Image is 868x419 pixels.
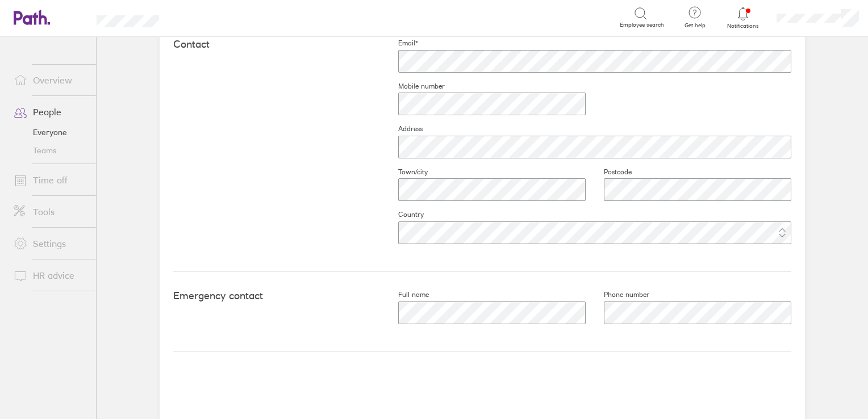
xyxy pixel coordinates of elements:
label: Mobile number [380,82,445,91]
h4: Contact [173,39,380,51]
span: Employee search [620,22,664,28]
label: Postcode [586,167,632,177]
a: Overview [5,69,96,91]
a: HR advice [5,264,96,287]
label: Town/city [380,167,428,177]
a: Time off [5,169,96,191]
label: Email* [380,39,418,48]
label: Address [380,124,423,133]
label: Country [380,210,424,219]
a: Everyone [5,123,96,141]
span: Notifications [725,23,762,30]
a: Teams [5,141,96,160]
span: Get help [677,22,713,29]
label: Phone number [586,290,649,299]
div: Search [190,12,219,22]
h4: Emergency contact [173,290,380,302]
a: Tools [5,200,96,223]
a: Settings [5,232,96,255]
a: Notifications [725,6,762,30]
label: Full name [380,290,429,299]
a: People [5,100,96,123]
